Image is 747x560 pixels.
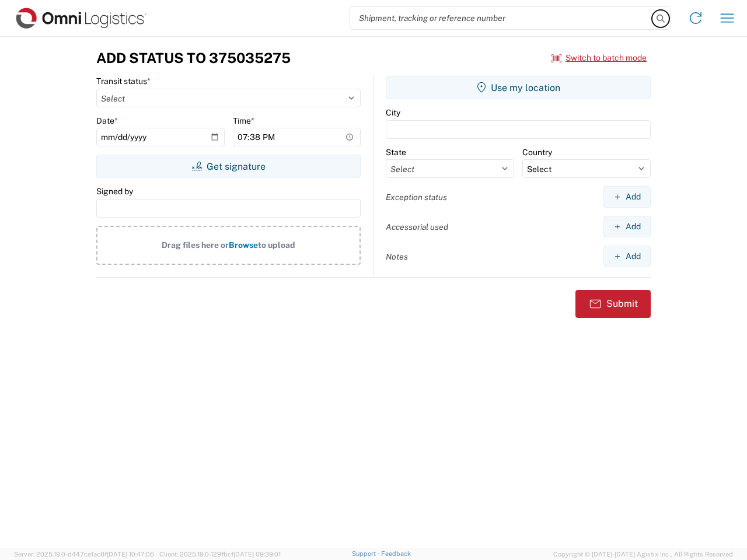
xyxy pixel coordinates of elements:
[258,240,295,250] span: to upload
[386,147,406,157] label: State
[233,551,281,558] span: [DATE] 09:39:01
[522,147,552,157] label: Country
[96,76,151,86] label: Transit status
[14,551,154,558] span: Server: 2025.19.0-d447cefac8f
[229,240,258,250] span: Browse
[386,107,400,118] label: City
[96,155,361,178] button: Get signature
[350,7,652,29] input: Shipment, tracking or reference number
[352,550,381,557] a: Support
[603,246,651,267] button: Add
[386,76,651,99] button: Use my location
[96,50,291,66] h3: Add Status to 375035275
[159,551,281,558] span: Client: 2025.19.0-129fbcf
[553,549,733,559] span: Copyright © [DATE]-[DATE] Agistix Inc., All Rights Reserved
[386,222,448,232] label: Accessorial used
[603,216,651,237] button: Add
[551,48,647,68] button: Switch to batch mode
[233,116,254,126] label: Time
[96,116,118,126] label: Date
[96,186,133,197] label: Signed by
[107,551,154,558] span: [DATE] 10:47:06
[381,550,411,557] a: Feedback
[386,251,408,262] label: Notes
[386,192,447,202] label: Exception status
[603,186,651,208] button: Add
[162,240,229,250] span: Drag files here or
[575,290,651,318] button: Submit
